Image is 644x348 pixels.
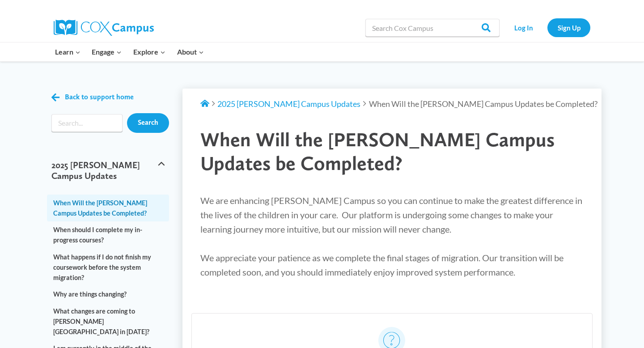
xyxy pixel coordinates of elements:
[200,127,555,175] span: When Will the [PERSON_NAME] Campus Updates be Completed?
[54,20,154,36] img: Cox Campus
[200,193,584,279] p: We are enhancing [PERSON_NAME] Campus so you can continue to make the greatest difference in the ...
[55,46,80,58] span: Learn
[177,46,204,58] span: About
[47,221,169,248] a: When should I complete my in-progress courses?
[133,46,165,58] span: Explore
[47,248,169,286] a: What happens if I do not finish my coursework before the system migration?
[47,151,169,190] button: 2025 [PERSON_NAME] Campus Updates
[200,99,209,109] a: Support Home
[504,18,590,37] nav: Secondary Navigation
[369,99,597,109] span: When Will the [PERSON_NAME] Campus Updates be Completed?
[92,46,122,58] span: Engage
[504,18,543,37] a: Log In
[217,99,360,109] a: 2025 [PERSON_NAME] Campus Updates
[51,114,123,132] input: Search input
[365,19,500,37] input: Search Cox Campus
[47,195,169,221] a: When Will the [PERSON_NAME] Campus Updates be Completed?
[51,114,123,132] form: Search form
[47,286,169,302] a: Why are things changing?
[51,91,134,104] a: Back to support home
[49,42,209,61] nav: Primary Navigation
[47,302,169,340] a: What changes are coming to [PERSON_NAME][GEOGRAPHIC_DATA] in [DATE]?
[127,113,169,133] input: Search
[65,93,134,102] span: Back to support home
[547,18,590,37] a: Sign Up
